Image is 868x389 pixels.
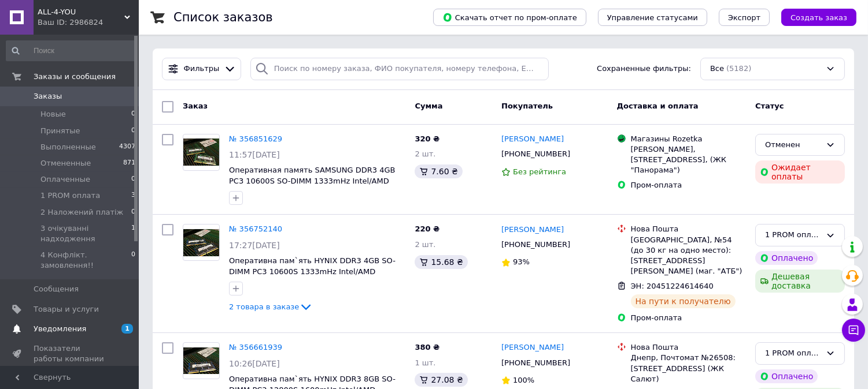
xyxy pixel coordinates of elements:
[415,164,462,178] div: 7.60 ₴
[597,63,691,74] span: Сохраненные фильтры:
[38,17,139,28] div: Ваш ID: 2986824
[415,225,439,233] span: 220 ₴
[499,147,572,162] div: [PHONE_NUMBER]
[229,343,282,351] a: № 356661939
[250,58,549,80] input: Поиск по номеру заказа, ФИО покупателя, номеру телефона, Email, номеру накладной
[415,102,442,110] span: Сумма
[726,64,751,73] span: (5182)
[631,294,736,308] div: На пути к получателю
[598,9,707,26] button: Управление статусами
[40,109,66,119] span: Новые
[40,142,96,152] span: Выполненные
[755,369,818,383] div: Оплачено
[131,190,135,201] span: 3
[842,319,865,342] button: Чат с покупателем
[770,13,856,21] a: Создать заказ
[631,313,746,323] div: Пром-оплата
[34,284,79,294] span: Сообщения
[631,342,746,353] div: Нова Пошта
[40,190,100,201] span: 1 PROM оплата
[710,63,724,74] span: Все
[229,166,396,185] a: Оперативная память SAMSUNG DDR3 4GB PC3 10600S SO-DIMM 1333mHz Intel/AMD
[607,13,698,22] span: Управление статусами
[781,9,856,26] button: Создать заказ
[34,91,62,102] span: Заказы
[728,13,760,22] span: Экспорт
[229,302,299,311] span: 2 товара в заказе
[617,102,699,110] span: Доставка и оплата
[415,134,439,143] span: 320 ₴
[184,63,220,74] span: Фильтры
[40,207,123,218] span: 2 Наложений платіж
[40,126,80,136] span: Принятые
[183,139,219,166] img: Фото товару
[229,302,313,311] a: 2 товара в заказе
[123,158,135,169] span: 871
[501,102,553,110] span: Покупатель
[40,158,91,169] span: Отмененные
[631,224,746,234] div: Нова Пошта
[499,356,572,371] div: [PHONE_NUMBER]
[131,223,135,244] span: 1
[415,373,467,387] div: 27.08 ₴
[755,160,845,184] div: Ожидает оплаты
[40,223,131,244] span: 3 очікуванні надходження
[755,251,818,265] div: Оплачено
[415,240,435,249] span: 2 шт.
[183,224,220,261] a: Фото товару
[229,225,282,233] a: № 356752140
[765,347,821,360] div: 1 PROM оплата
[513,167,566,176] span: Без рейтинга
[40,174,90,185] span: Оплаченные
[183,102,208,110] span: Заказ
[34,324,86,334] span: Уведомления
[499,237,572,252] div: [PHONE_NUMBER]
[38,7,124,17] span: ALL-4-YOU
[119,142,135,152] span: 4307
[131,126,135,136] span: 0
[173,10,273,24] h1: Список заказов
[765,229,821,241] div: 1 PROM оплата
[121,324,133,334] span: 1
[513,257,530,266] span: 93%
[6,40,136,61] input: Поиск
[40,250,131,271] span: 4 Конфлікт. замовлення!!
[131,174,135,185] span: 0
[442,12,577,23] span: Скачать отчет по пром-оплате
[183,229,219,256] img: Фото товару
[415,255,467,269] div: 15.68 ₴
[183,342,220,379] a: Фото товару
[501,225,564,235] a: [PERSON_NAME]
[631,144,746,176] div: [PERSON_NAME], [STREET_ADDRESS], (ЖК "Панорама")
[433,9,586,26] button: Скачать отчет по пром-оплате
[631,235,746,277] div: [GEOGRAPHIC_DATA], №54 (до 30 кг на одно место): [STREET_ADDRESS][PERSON_NAME] (маг. "АТБ")
[34,304,99,315] span: Товары и услуги
[34,72,116,82] span: Заказы и сообщения
[131,207,135,218] span: 0
[631,180,746,190] div: Пром-оплата
[229,134,282,143] a: № 356851629
[631,353,746,384] div: Днепр, Почтомат №26508: [STREET_ADDRESS] (ЖК Салют)
[229,256,396,276] a: Оперативна пам`ять HYNIX DDR3 4GB SO-DIMM PC3 10600S 1333mHz Intel/AMD
[415,149,435,158] span: 2 шт.
[631,282,714,290] span: ЭН: 20451224614640
[791,13,847,22] span: Создать заказ
[183,347,219,375] img: Фото товару
[501,134,564,145] a: [PERSON_NAME]
[229,150,280,159] span: 11:57[DATE]
[513,376,534,384] span: 100%
[719,9,770,26] button: Экспорт
[229,359,280,368] span: 10:26[DATE]
[229,241,280,250] span: 17:27[DATE]
[131,250,135,271] span: 0
[755,102,784,110] span: Статус
[34,343,107,364] span: Показатели работы компании
[415,358,435,367] span: 1 шт.
[501,342,564,353] a: [PERSON_NAME]
[755,270,845,293] div: Дешевая доставка
[415,343,439,351] span: 380 ₴
[631,134,746,144] div: Магазины Rozetka
[183,134,220,171] a: Фото товару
